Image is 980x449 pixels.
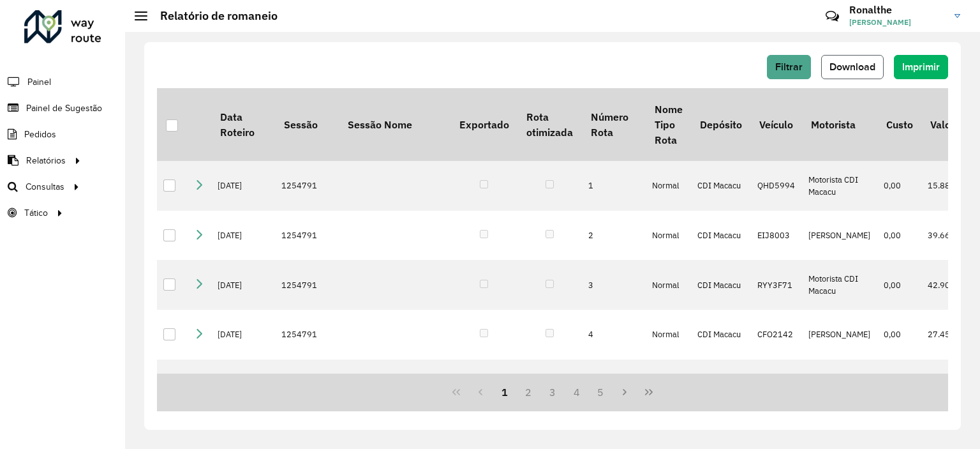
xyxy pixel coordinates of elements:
[691,260,750,310] td: CDI Macacu
[516,380,540,404] button: 2
[211,310,275,360] td: [DATE]
[24,128,56,141] span: Pedidos
[829,61,875,72] span: Download
[26,102,102,115] span: Painel de Sugestão
[751,360,802,409] td: EXW9252
[751,211,802,261] td: EIJ8003
[211,161,275,211] td: [DATE]
[691,88,750,161] th: Depósito
[646,310,691,360] td: Normal
[802,161,877,211] td: Motorista CDI Macacu
[751,260,802,310] td: RYY3F71
[275,88,339,161] th: Sessão
[275,161,339,211] td: 1254791
[751,88,802,161] th: Veículo
[849,4,945,16] h3: Ronalthe
[902,61,940,72] span: Imprimir
[27,75,51,89] span: Painel
[921,260,974,310] td: 42.900,73
[646,260,691,310] td: Normal
[582,360,646,409] td: 5
[211,360,275,409] td: [DATE]
[921,88,974,161] th: Valor
[339,88,450,161] th: Sessão Nome
[517,88,581,161] th: Rota otimizada
[691,211,750,261] td: CDI Macacu
[612,380,637,404] button: Next Page
[877,360,921,409] td: 0,00
[921,211,974,261] td: 39.663,00
[691,161,750,211] td: CDI Macacu
[894,55,948,79] button: Imprimir
[275,211,339,261] td: 1254791
[26,180,64,194] span: Consultas
[24,206,48,220] span: Tático
[147,9,278,23] h2: Relatório de romaneio
[877,88,921,161] th: Custo
[211,88,275,161] th: Data Roteiro
[26,154,66,167] span: Relatórios
[565,380,589,404] button: 4
[802,211,877,261] td: [PERSON_NAME]
[493,380,517,404] button: 1
[646,360,691,409] td: Normal
[582,310,646,360] td: 4
[877,310,921,360] td: 0,00
[646,211,691,261] td: Normal
[691,310,750,360] td: CDI Macacu
[646,88,691,161] th: Nome Tipo Rota
[637,380,661,404] button: Last Page
[877,211,921,261] td: 0,00
[751,161,802,211] td: QHD5994
[646,161,691,211] td: Normal
[582,88,646,161] th: Número Rota
[921,310,974,360] td: 27.454,09
[751,310,802,360] td: CFO2142
[821,55,884,79] button: Download
[582,260,646,310] td: 3
[921,360,974,409] td: 36.933,85
[450,88,517,161] th: Exportado
[691,360,750,409] td: CDI Macacu
[921,161,974,211] td: 15.881,17
[582,211,646,261] td: 2
[275,260,339,310] td: 1254791
[589,380,613,404] button: 5
[802,88,877,161] th: Motorista
[877,260,921,310] td: 0,00
[775,61,803,72] span: Filtrar
[877,161,921,211] td: 0,00
[819,3,846,30] a: Contato Rápido
[802,260,877,310] td: Motorista CDI Macacu
[540,380,565,404] button: 3
[767,55,811,79] button: Filtrar
[275,360,339,409] td: 1254791
[849,17,945,28] span: [PERSON_NAME]
[582,161,646,211] td: 1
[211,260,275,310] td: [DATE]
[211,211,275,261] td: [DATE]
[802,360,877,409] td: [PERSON_NAME]
[275,310,339,360] td: 1254791
[802,310,877,360] td: [PERSON_NAME]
